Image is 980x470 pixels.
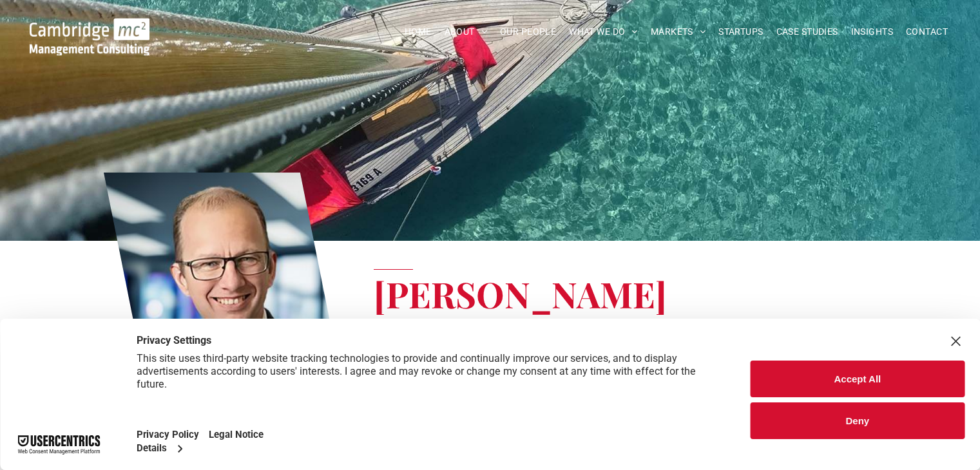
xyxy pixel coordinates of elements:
span: Partner - Cyber Security [374,315,608,342]
a: HOME [398,22,438,42]
a: ABOUT [438,22,494,42]
a: INSIGHTS [845,22,899,42]
a: Your Business Transformed | Cambridge Management Consulting [30,20,149,33]
a: WHAT WE DO [562,22,644,42]
a: CASE STUDIES [770,22,845,42]
a: OUR PEOPLE [494,22,562,42]
a: Tom Burton | Partner - Cyber Security | Cambridge Management Consulting [104,171,350,420]
a: STARTUPS [712,22,769,42]
img: Go to Homepage [30,18,149,55]
a: MARKETS [644,22,712,42]
span: [PERSON_NAME] [374,270,667,317]
a: CONTACT [899,22,954,42]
